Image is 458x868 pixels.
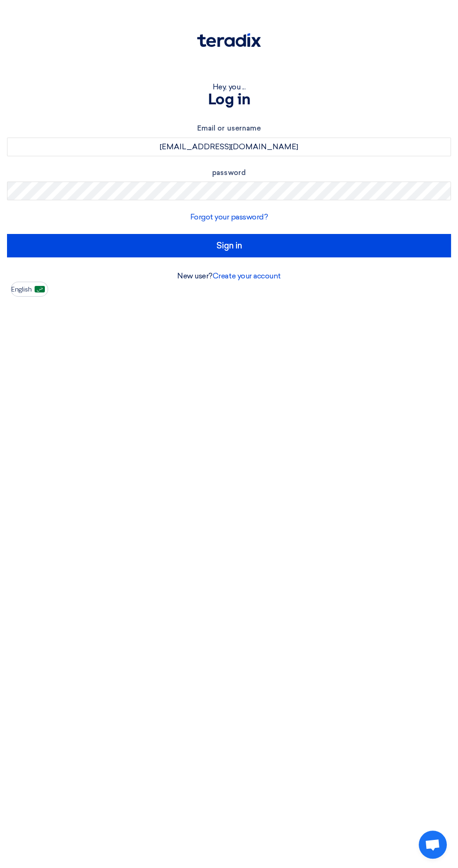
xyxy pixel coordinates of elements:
[7,234,451,257] input: Sign in
[212,168,246,177] font: password
[11,285,32,293] font: English
[190,212,268,221] a: Forgot your password?
[177,271,213,280] font: New user?
[208,93,250,108] font: Log in
[213,82,245,91] font: Hey, you ...
[7,138,451,156] input: Enter your business email or username
[35,286,45,293] img: ar-AR.png
[11,282,48,297] button: English
[197,124,261,132] font: Email or username
[213,271,281,280] a: Create your account
[419,831,447,859] a: Open chat
[197,33,261,47] img: Teradix logo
